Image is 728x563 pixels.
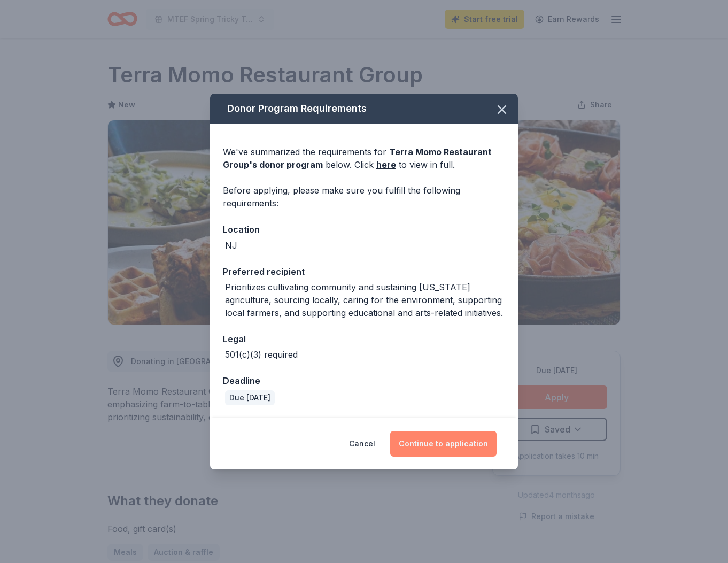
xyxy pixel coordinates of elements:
div: Deadline [223,374,505,388]
div: NJ [225,239,237,252]
div: We've summarized the requirements for below. Click to view in full. [223,145,505,171]
button: Continue to application [390,431,497,457]
div: 501(c)(3) required [225,348,298,361]
div: Due [DATE] [225,390,275,405]
div: Prioritizes cultivating community and sustaining [US_STATE] agriculture, sourcing locally, caring... [225,281,505,319]
div: Legal [223,332,505,346]
div: Preferred recipient [223,265,505,279]
a: here [376,158,396,171]
button: Cancel [349,431,375,457]
div: Before applying, please make sure you fulfill the following requirements: [223,184,505,210]
div: Donor Program Requirements [210,94,518,124]
div: Location [223,222,505,236]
